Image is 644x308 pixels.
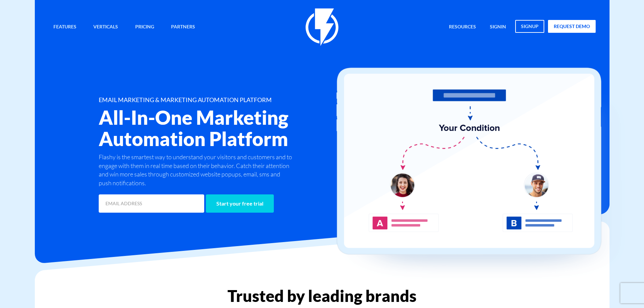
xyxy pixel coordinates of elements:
h1: EMAIL MARKETING & MARKETING AUTOMATION PLATFORM [99,97,362,103]
a: request demo [548,20,596,33]
h2: Trusted by leading brands [35,287,610,305]
a: Partners [166,20,200,34]
a: Resources [444,20,481,34]
input: Start your free trial [206,194,274,213]
a: Pricing [130,20,159,34]
a: signin [485,20,511,34]
p: Flashy is the smartest way to understand your visitors and customers and to engage with them in r... [99,153,294,188]
a: Features [48,20,81,34]
a: Verticals [88,20,123,34]
input: EMAIL ADDRESS [99,194,204,213]
h2: All-In-One Marketing Automation Platform [99,107,362,149]
a: signup [515,20,544,33]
